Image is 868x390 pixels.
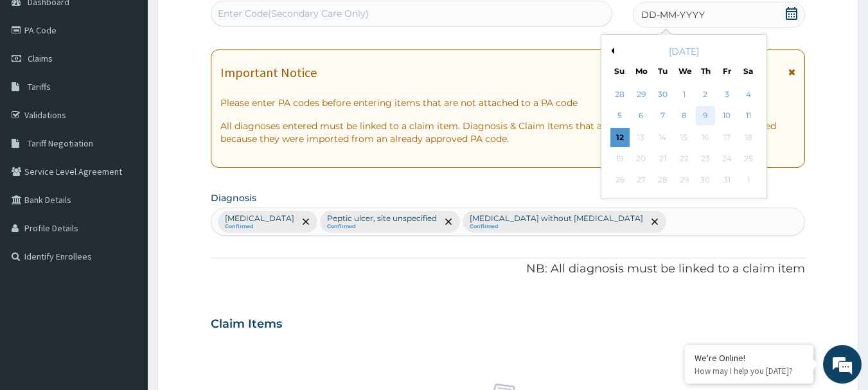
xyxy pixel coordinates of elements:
div: Mo [635,66,646,76]
small: Confirmed [470,224,643,230]
div: Fr [722,66,732,76]
div: Not available Monday, October 13th, 2025 [632,128,651,147]
span: We're online! [75,114,177,244]
span: Tariff Negotiation [28,137,93,149]
textarea: Type your message and hit 'Enter' [6,256,245,301]
p: Peptic ulcer, site unspecified [327,213,437,224]
div: Not available Wednesday, October 15th, 2025 [675,128,694,147]
div: Chat with us now [67,72,216,89]
div: Not available Thursday, October 16th, 2025 [696,128,715,147]
span: remove selection option [300,216,312,227]
p: [MEDICAL_DATA] [225,213,294,224]
label: Diagnosis [211,191,256,204]
div: Not available Sunday, October 26th, 2025 [610,171,630,190]
div: Th [700,66,711,76]
div: Sa [743,66,754,76]
p: [MEDICAL_DATA] without [MEDICAL_DATA] [470,213,643,224]
div: Choose Friday, October 3rd, 2025 [717,85,736,104]
div: Not available Wednesday, October 22nd, 2025 [675,149,694,168]
div: Not available Tuesday, October 21st, 2025 [653,149,673,168]
div: Choose Tuesday, October 7th, 2025 [653,107,673,126]
div: We [678,66,689,76]
p: NB: All diagnosis must be linked to a claim item [211,261,806,278]
button: Previous Month [608,48,614,54]
div: Not available Monday, October 20th, 2025 [632,149,651,168]
div: Choose Saturday, October 11th, 2025 [739,107,758,126]
span: Tariffs [28,81,51,93]
img: d_794563401_company_1708531726252_794563401 [24,64,52,96]
div: Choose Thursday, October 9th, 2025 [696,107,715,126]
div: Not available Friday, October 17th, 2025 [717,128,736,147]
div: Choose Wednesday, October 1st, 2025 [675,85,694,104]
div: Choose Sunday, October 12th, 2025 [610,128,630,147]
h3: Claim Items [211,317,282,332]
small: Confirmed [327,224,437,230]
div: Minimize live chat window [211,6,242,37]
div: Choose Thursday, October 2nd, 2025 [696,85,715,104]
span: Claims [28,53,53,64]
div: Enter Code(Secondary Care Only) [218,7,369,20]
div: Choose Monday, September 29th, 2025 [632,85,651,104]
div: Choose Saturday, October 4th, 2025 [739,85,758,104]
div: Not available Tuesday, October 28th, 2025 [653,171,673,190]
div: Tu [657,66,668,76]
span: remove selection option [443,216,454,227]
div: Choose Friday, October 10th, 2025 [717,107,736,126]
div: Not available Tuesday, October 14th, 2025 [653,128,673,147]
div: Not available Wednesday, October 29th, 2025 [675,171,694,190]
p: Please enter PA codes before entering items that are not attached to a PA code [220,96,796,109]
div: month 2025-10 [609,84,759,191]
div: [DATE] [607,45,761,58]
h1: Important Notice [220,66,317,80]
div: Not available Saturday, November 1st, 2025 [739,171,758,190]
div: Not available Monday, October 27th, 2025 [632,171,651,190]
div: Choose Sunday, October 5th, 2025 [610,107,630,126]
div: Choose Tuesday, September 30th, 2025 [653,85,673,104]
div: Choose Wednesday, October 8th, 2025 [675,107,694,126]
div: Not available Friday, October 24th, 2025 [717,149,736,168]
div: We're Online! [695,352,804,364]
div: Choose Sunday, September 28th, 2025 [610,85,630,104]
span: DD-MM-YYYY [641,8,705,21]
div: Not available Saturday, October 18th, 2025 [739,128,758,147]
span: remove selection option [649,216,660,227]
div: Not available Thursday, October 23rd, 2025 [696,149,715,168]
div: Not available Thursday, October 30th, 2025 [696,171,715,190]
small: Confirmed [225,224,294,230]
div: Not available Sunday, October 19th, 2025 [610,149,630,168]
p: How may I help you today? [695,366,804,377]
p: All diagnoses entered must be linked to a claim item. Diagnosis & Claim Items that are visible bu... [220,120,796,145]
div: Choose Monday, October 6th, 2025 [632,107,651,126]
div: Su [614,66,625,76]
div: Not available Saturday, October 25th, 2025 [739,149,758,168]
div: Not available Friday, October 31st, 2025 [717,171,736,190]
